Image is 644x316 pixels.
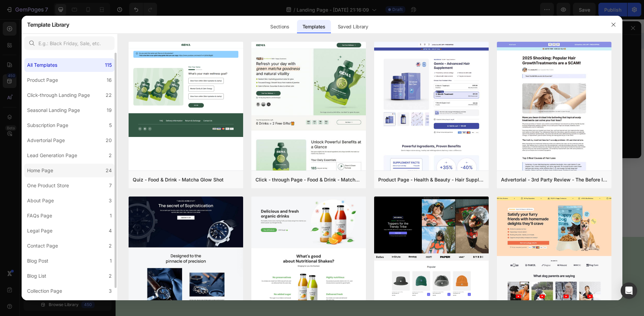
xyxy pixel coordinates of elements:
[109,227,112,235] div: 4
[297,20,331,34] div: Templates
[27,91,90,99] div: Click-through Landing Page
[110,257,112,265] div: 1
[265,20,295,34] div: Sections
[270,50,414,81] h2: Loremsed do eiusmod ut labore-et dolore
[279,128,318,134] strong: This mistaken:
[240,118,251,129] button: Carousel Next Arrow
[27,212,52,220] div: FAQs Page
[302,36,347,41] p: 25,000 5-Star Reviews
[109,287,112,295] div: 3
[133,176,224,184] div: Quiz - Food & Drink - Matcha Glow Shot
[106,91,112,99] div: 22
[107,76,112,84] div: 16
[106,136,112,144] div: 20
[109,181,112,190] div: 7
[27,181,69,190] div: One Product Store
[6,19,523,25] p: Limited-Time offer:
[621,282,637,299] div: Open Intercom Messenger
[279,114,449,122] p: Consectetur adipiscing elit
[27,106,80,114] div: Seasonal Landing Page
[279,153,449,161] p: Sed ut perspiciatis unde omnis iste natus
[279,140,449,148] p: Provides essential moisture for healthy skin
[109,272,112,280] div: 2
[332,20,374,34] div: Saved Library
[109,242,112,250] div: 2
[305,177,353,185] div: Get My Cosmetics
[27,272,46,280] div: Blog List
[106,166,112,175] div: 24
[279,141,343,147] strong: Collagen replenishment:
[279,115,331,121] strong: Lorem-ipsum dolor:
[59,32,259,216] img: gempages_432750572815254551-b2dd62e0-ddb3-4004-b6e4-a19fea97e54e.png
[279,127,449,135] p: But I must explain to you how all this mistaken
[110,212,112,220] div: 1
[27,121,68,129] div: Subscription Page
[271,206,299,212] p: Safe Payment
[27,61,57,69] div: All Templates
[27,242,58,250] div: Contact Page
[343,206,383,212] p: Purchase protection
[27,166,53,175] div: Home Page
[279,154,345,160] strong: Lorem ipsum dolor amet:
[265,19,300,24] span: Get up to 30% off
[105,61,112,69] div: 115
[129,42,243,137] img: quiz-1.png
[270,173,397,189] button: Get My Cosmetics
[271,90,414,104] p: But I must explain to you how all this mistaken idea of denouncing pleasure and praising pain was...
[109,197,112,205] div: 3
[255,176,362,184] div: Click - through Page - Food & Drink - Matcha Glow Shot
[305,206,336,212] p: Secure logistics
[109,151,112,160] div: 2
[27,16,69,34] h2: Template Library
[27,76,58,84] div: Product Page
[501,176,607,184] div: Advertorial - 3rd Party Review - The Before Image - Hair Supplement
[27,151,77,160] div: Lead Generation Page
[27,257,48,265] div: Blog Post
[27,136,65,144] div: Advertorial Page
[378,176,485,184] div: Product Page - Health & Beauty - Hair Supplement
[27,197,54,205] div: About Page
[107,106,112,114] div: 19
[109,121,112,129] div: 5
[27,227,52,235] div: Legal Page
[27,287,62,295] div: Collection Page
[24,36,115,50] input: E.g.: Black Friday, Sale, etc.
